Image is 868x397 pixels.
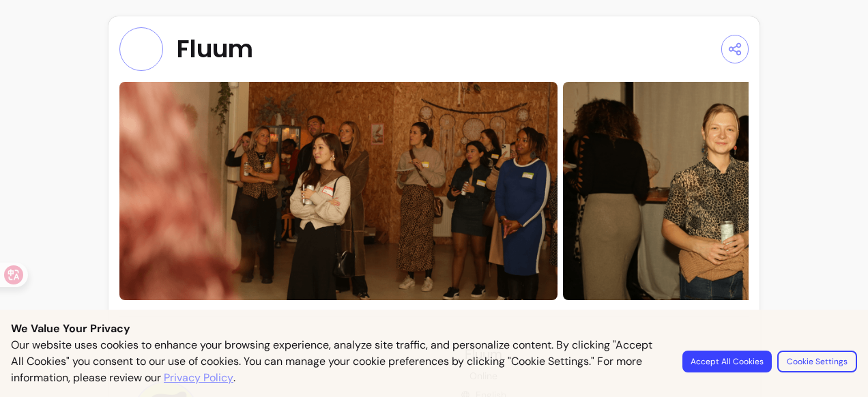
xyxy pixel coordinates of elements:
[777,351,857,372] button: Cookie Settings
[119,82,558,300] img: https://d22cr2pskkweo8.cloudfront.net/bebc8608-c9bb-47e6-9180-4ba40991fc76
[164,370,233,386] a: Privacy Policy
[11,337,666,386] p: Our website uses cookies to enhance your browsing experience, analyze site traffic, and personali...
[11,321,857,337] p: We Value Your Privacy
[682,351,772,372] button: Accept All Cookies
[119,27,163,71] img: Provider image
[177,35,253,63] span: Fluum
